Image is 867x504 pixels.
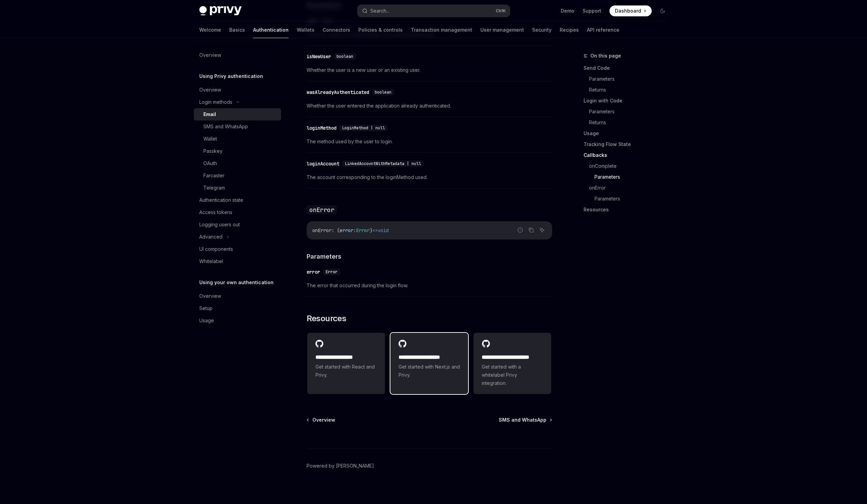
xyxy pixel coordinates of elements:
[326,269,338,275] span: Error
[199,292,221,300] div: Overview
[496,8,506,14] span: Ctrl K
[538,226,546,234] button: Ask AI
[353,227,356,233] span: :
[561,7,574,14] a: Demo
[358,22,403,38] a: Policies & controls
[199,22,221,38] a: Welcome
[307,102,552,110] span: Whether the user entered the application already authenticated.
[584,204,674,215] a: Resources
[307,269,320,275] div: error
[199,51,221,59] div: Overview
[516,226,525,234] button: Report incorrect code
[307,66,552,74] span: Whether the user is a new user or an existing user.
[307,160,339,167] div: loginAccount
[199,221,240,229] div: Logging users out
[203,123,248,131] div: SMS and WhatsApp
[297,22,314,38] a: Wallets
[199,233,222,241] div: Advanced
[411,22,472,38] a: Transaction management
[194,84,281,96] a: Overview
[307,137,552,146] span: The method used by the user to login.
[199,304,213,312] div: Setup
[480,22,524,38] a: User management
[499,417,546,423] span: SMS and WhatsApp
[560,22,579,38] a: Recipes
[199,86,221,94] div: Overview
[203,184,225,192] div: Telegram
[199,257,223,265] div: Whitelabel
[589,182,674,193] a: onError
[199,196,243,204] div: Authentication state
[194,145,281,157] a: Passkey
[594,172,674,182] a: Parameters
[589,84,674,95] a: Returns
[657,5,668,16] button: Toggle dark mode
[482,363,543,387] span: Get started with a whitelabel Privy integration.
[609,5,652,16] a: Dashboard
[199,316,214,325] div: Usage
[337,54,353,59] span: boolean
[312,227,331,233] span: onError
[370,7,389,15] div: Search...
[375,90,391,95] span: boolean
[199,245,233,253] div: UI components
[357,5,510,17] button: Search...CtrlK
[399,363,460,379] span: Get started with Next.js and Privy.
[589,74,674,84] a: Parameters
[340,227,353,233] span: error
[527,226,536,234] button: Copy the contents from the code block
[584,139,674,150] a: Tracking Flow State
[342,125,385,131] span: LoginMethod | null
[199,208,232,216] div: Access tokens
[194,243,281,255] a: UI components
[589,106,674,117] a: Parameters
[307,53,331,60] div: isNewUser
[499,417,552,423] a: SMS and WhatsApp
[203,110,216,118] div: Email
[194,157,281,169] a: OAuth
[194,133,281,145] a: Wallet
[194,290,281,302] a: Overview
[307,89,369,96] div: wasAlreadyAuthenticated
[307,205,337,214] code: onError
[194,49,281,61] a: Overview
[587,22,619,38] a: API reference
[194,169,281,182] a: Farcaster
[589,117,674,128] a: Returns
[331,227,340,233] span: : (
[194,314,281,327] a: Usage
[307,417,335,423] a: Overview
[589,161,674,172] a: onComplete
[532,22,552,38] a: Security
[194,255,281,267] a: Whitelabel
[307,313,346,324] span: Resources
[194,182,281,194] a: Telegram
[312,417,335,423] span: Overview
[203,159,217,167] div: OAuth
[199,6,242,16] img: dark logo
[307,281,552,290] span: The error that occurred during the login flow.
[584,128,674,139] a: Usage
[372,227,378,233] span: =>
[594,193,674,204] a: Parameters
[199,98,232,106] div: Login methods
[307,173,552,181] span: The account corresponding to the loginMethod used.
[229,22,245,38] a: Basics
[253,22,289,38] a: Authentication
[203,147,222,155] div: Passkey
[307,252,341,261] span: Parameters
[370,227,372,233] span: )
[194,194,281,206] a: Authentication state
[323,22,350,38] a: Connectors
[345,161,421,166] span: LinkedAccountWithMetadata | null
[584,63,674,74] a: Send Code
[584,150,674,161] a: Callbacks
[584,95,674,106] a: Login with Code
[199,72,263,80] h5: Using Privy authentication
[315,363,377,379] span: Get started with React and Privy.
[199,278,274,287] h5: Using your own authentication
[307,462,374,469] a: Powered by [PERSON_NAME]
[194,302,281,314] a: Setup
[194,120,281,133] a: SMS and WhatsApp
[194,108,281,120] a: Email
